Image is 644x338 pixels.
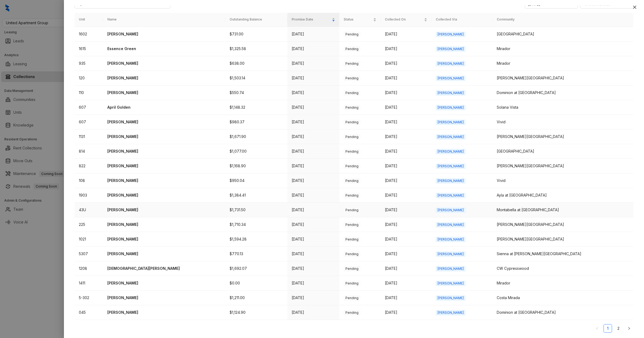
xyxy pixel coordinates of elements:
[75,159,103,173] td: 822
[287,71,339,85] td: [DATE]
[381,115,431,129] td: [DATE]
[287,115,339,129] td: [DATE]
[107,148,221,154] p: [PERSON_NAME]
[497,295,629,301] div: Costa Mirada
[225,305,287,320] td: $1,124.90
[344,266,360,271] span: Pending
[436,251,466,257] span: [PERSON_NAME]
[287,247,339,261] td: [DATE]
[75,27,103,42] td: 1602
[381,173,431,188] td: [DATE]
[497,251,629,257] div: Sienna at [PERSON_NAME][GEOGRAPHIC_DATA]
[381,159,431,173] td: [DATE]
[287,85,339,100] td: [DATE]
[75,115,103,129] td: 607
[436,310,466,315] span: [PERSON_NAME]
[436,61,466,66] span: [PERSON_NAME]
[75,42,103,56] td: 1615
[497,222,629,227] div: [PERSON_NAME][GEOGRAPHIC_DATA]
[436,105,466,110] span: [PERSON_NAME]
[107,207,221,213] p: [PERSON_NAME]
[436,207,466,213] span: [PERSON_NAME]
[107,163,221,169] p: [PERSON_NAME]
[497,266,629,271] div: CW Cypresswood
[225,188,287,203] td: $1,384.41
[381,217,431,232] td: [DATE]
[107,90,221,96] p: [PERSON_NAME]
[436,32,466,37] span: [PERSON_NAME]
[381,27,431,42] td: [DATE]
[75,276,103,291] td: 1411
[492,13,633,27] th: Community
[436,120,466,125] span: [PERSON_NAME]
[344,61,360,66] span: Pending
[436,164,466,169] span: [PERSON_NAME]
[75,173,103,188] td: 108
[225,71,287,85] td: $1,503.14
[436,222,466,227] span: [PERSON_NAME]
[381,85,431,100] td: [DATE]
[75,85,103,100] td: 110
[287,232,339,247] td: [DATE]
[497,60,629,66] div: Mirador
[344,46,360,52] span: Pending
[497,192,629,198] div: Ayla at [GEOGRAPHIC_DATA]
[344,149,360,154] span: Pending
[75,203,103,217] td: 43U
[436,90,466,96] span: [PERSON_NAME]
[436,178,466,184] span: [PERSON_NAME]
[344,207,360,213] span: Pending
[381,42,431,56] td: [DATE]
[225,291,287,305] td: $1,211.00
[436,149,466,154] span: [PERSON_NAME]
[287,261,339,276] td: [DATE]
[225,261,287,276] td: $1,692.07
[625,324,633,333] button: right
[436,295,466,301] span: [PERSON_NAME]
[381,276,431,291] td: [DATE]
[631,4,638,10] button: Close
[497,75,629,81] div: [PERSON_NAME][GEOGRAPHIC_DATA]
[287,129,339,144] td: [DATE]
[344,32,360,37] span: Pending
[497,310,629,315] div: Dominion at [GEOGRAPHIC_DATA]
[75,217,103,232] td: 225
[225,276,287,291] td: $0.00
[107,266,221,271] p: [DEMOGRAPHIC_DATA][PERSON_NAME]
[225,129,287,144] td: $1,671.90
[344,222,360,227] span: Pending
[344,295,360,301] span: Pending
[614,324,623,333] li: 2
[614,324,622,332] a: 2
[287,56,339,71] td: [DATE]
[344,17,372,22] span: Status
[625,324,633,333] li: Next Page
[287,276,339,291] td: [DATE]
[225,203,287,217] td: $1,731.50
[436,266,466,271] span: [PERSON_NAME]
[344,237,360,242] span: Pending
[339,13,381,27] th: Status
[287,291,339,305] td: [DATE]
[381,100,431,115] td: [DATE]
[225,232,287,247] td: $1,594.28
[225,159,287,173] td: $1,168.90
[344,281,360,286] span: Pending
[381,71,431,85] td: [DATE]
[75,305,103,320] td: 045
[107,222,221,227] p: [PERSON_NAME]
[604,324,612,332] a: 1
[225,27,287,42] td: $731.00
[107,310,221,315] p: [PERSON_NAME]
[497,31,629,37] div: [GEOGRAPHIC_DATA]
[75,13,103,27] th: Unit
[436,193,466,198] span: [PERSON_NAME]
[381,305,431,320] td: [DATE]
[344,134,360,140] span: Pending
[107,178,221,184] p: [PERSON_NAME]
[497,178,629,184] div: Vivid
[75,71,103,85] td: 120
[344,193,360,198] span: Pending
[344,310,360,315] span: Pending
[431,13,493,27] th: Collected Via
